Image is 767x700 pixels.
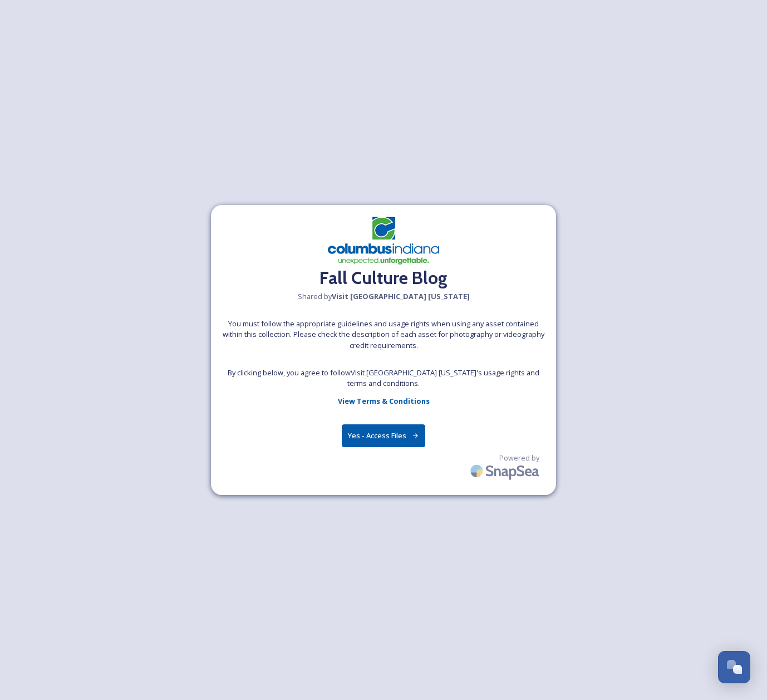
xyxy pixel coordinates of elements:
img: logo-new.png [328,216,439,265]
span: By clicking below, you agree to follow Visit [GEOGRAPHIC_DATA] [US_STATE] 's usage rights and ter... [222,368,545,389]
button: Open Chat [718,651,750,683]
a: View Terms & Conditions [338,394,430,408]
img: SnapSea Logo [467,458,545,484]
span: You must follow the appropriate guidelines and usage rights when using any asset contained within... [222,319,545,351]
button: Yes - Access Files [342,424,425,447]
strong: View Terms & Conditions [338,396,430,406]
span: Powered by [499,453,539,463]
span: Shared by [298,291,470,302]
strong: Visit [GEOGRAPHIC_DATA] [US_STATE] [332,291,470,301]
h2: Fall Culture Blog [319,265,448,291]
